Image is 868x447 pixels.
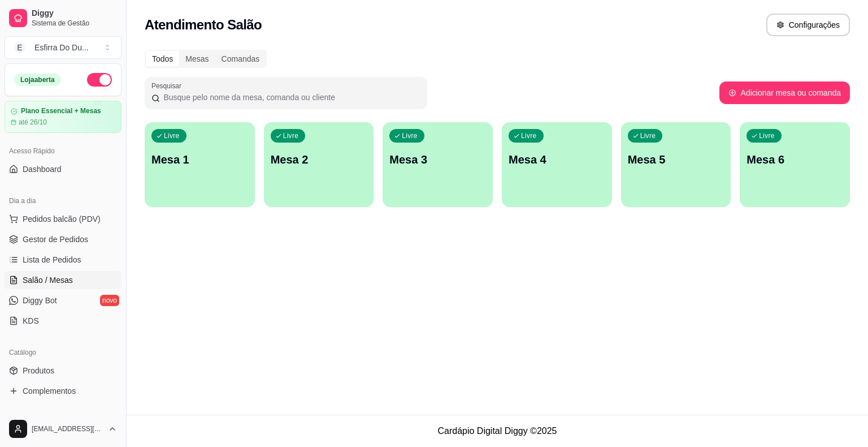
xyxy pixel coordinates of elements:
[32,424,103,433] span: [EMAIL_ADDRESS][DOMAIN_NAME]
[23,254,81,265] span: Lista de Pedidos
[5,192,121,210] div: Dia a dia
[34,42,89,53] div: Esfirra Do Du ...
[5,230,121,248] a: Gestor de Pedidos
[215,51,266,67] div: Comandas
[509,152,605,167] p: Mesa 4
[32,8,117,19] span: Diggy
[19,118,47,127] article: até 26/10
[5,142,121,160] div: Acesso Rápido
[5,160,121,178] a: Dashboard
[179,51,215,67] div: Mesas
[23,315,39,326] span: KDS
[23,365,54,376] span: Produtos
[145,16,262,34] h2: Atendimento Salão
[160,92,420,103] input: Pesquisar
[23,274,73,286] span: Salão / Mesas
[5,271,121,289] a: Salão / Mesas
[164,131,180,140] p: Livre
[521,131,537,140] p: Livre
[151,152,248,167] p: Mesa 1
[5,101,121,133] a: Plano Essencial + Mesasaté 26/10
[740,122,850,207] button: LivreMesa 6
[151,81,185,91] label: Pesquisar
[23,234,88,245] span: Gestor de Pedidos
[5,415,121,442] button: [EMAIL_ADDRESS][DOMAIN_NAME]
[402,131,418,140] p: Livre
[5,312,121,330] a: KDS
[23,385,76,397] span: Complementos
[21,107,101,115] article: Plano Essencial + Mesas
[502,122,612,207] button: LivreMesa 4
[766,14,850,36] button: Configurações
[719,81,850,104] button: Adicionar mesa ou comanda
[146,51,179,67] div: Todos
[23,164,62,175] span: Dashboard
[145,122,255,207] button: LivreMesa 1
[5,210,121,228] button: Pedidos balcão (PDV)
[640,131,656,140] p: Livre
[5,291,121,310] a: Diggy Botnovo
[759,131,775,140] p: Livre
[264,122,374,207] button: LivreMesa 2
[32,19,117,28] span: Sistema de Gestão
[389,152,486,167] p: Mesa 3
[283,131,299,140] p: Livre
[5,343,121,362] div: Catálogo
[14,74,61,86] div: Loja aberta
[87,73,112,87] button: Alterar Status
[747,152,843,167] p: Mesa 6
[23,295,57,306] span: Diggy Bot
[628,152,724,167] p: Mesa 5
[5,36,121,59] button: Select a team
[14,42,25,53] span: E
[5,5,121,32] a: DiggySistema de Gestão
[5,382,121,400] a: Complementos
[5,362,121,380] a: Produtos
[23,213,101,225] span: Pedidos balcão (PDV)
[271,152,367,167] p: Mesa 2
[621,122,731,207] button: LivreMesa 5
[127,415,868,447] footer: Cardápio Digital Diggy © 2025
[383,122,493,207] button: LivreMesa 3
[5,251,121,269] a: Lista de Pedidos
